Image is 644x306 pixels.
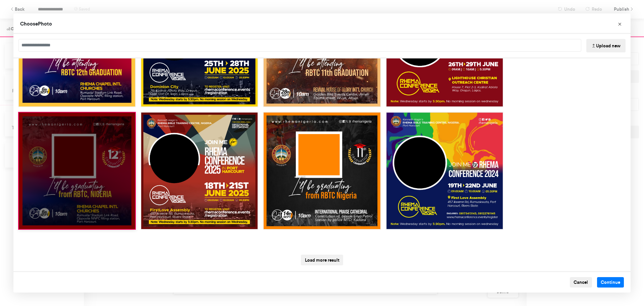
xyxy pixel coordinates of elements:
button: Continue [597,277,624,288]
iframe: Drift Widget Chat Controller [610,272,636,298]
button: Load more result [301,255,343,265]
div: Choose Image [13,13,631,293]
button: Upload new [586,39,626,52]
span: Choose Photo [20,20,52,27]
button: Cancel [570,277,592,288]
